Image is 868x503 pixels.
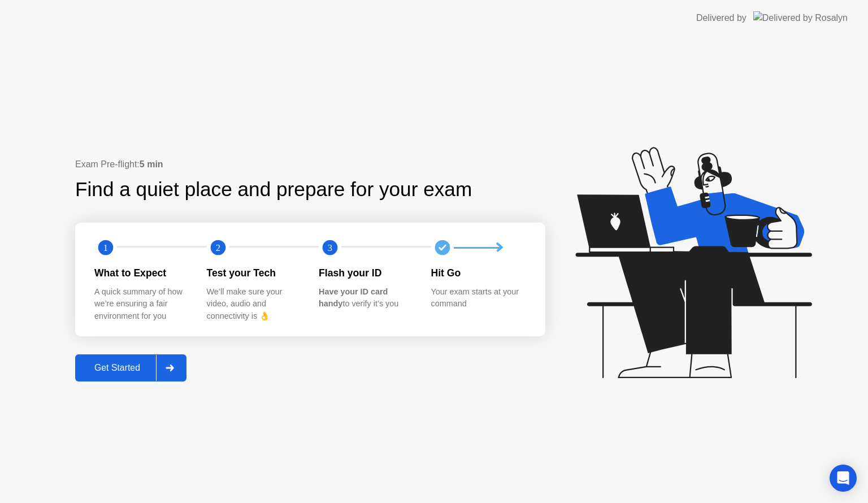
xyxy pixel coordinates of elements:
text: 2 [215,242,220,253]
img: Delivered by Rosalyn [753,11,848,24]
div: A quick summary of how we’re ensuring a fair environment for you [94,286,189,323]
div: We’ll make sure your video, audio and connectivity is 👌 [207,286,301,323]
div: Test your Tech [207,266,301,280]
div: Find a quiet place and prepare for your exam [75,175,474,205]
div: Exam Pre-flight: [75,158,545,171]
div: Flash your ID [319,266,413,280]
text: 1 [103,242,108,253]
div: Your exam starts at your command [431,286,526,310]
div: Get Started [79,363,156,373]
div: Delivered by [696,11,747,25]
div: Hit Go [431,266,526,280]
div: to verify it’s you [319,286,413,310]
div: Open Intercom Messenger [830,465,857,492]
b: Have your ID card handy [319,287,388,309]
b: 5 min [140,159,163,169]
text: 3 [328,242,332,253]
button: Get Started [75,354,186,381]
div: What to Expect [94,266,189,280]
